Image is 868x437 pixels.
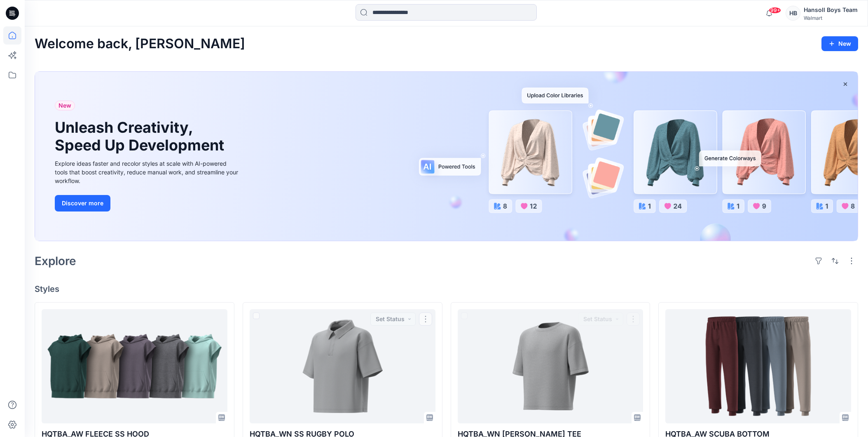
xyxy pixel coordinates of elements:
span: 99+ [769,7,781,14]
a: HQTBA_WN SS RINGER TEE [458,309,643,423]
a: Discover more [55,195,240,211]
button: Discover more [55,195,110,211]
h1: Unleash Creativity, Speed Up Development [55,119,228,154]
div: Explore ideas faster and recolor styles at scale with AI-powered tools that boost creativity, red... [55,159,240,185]
div: Walmart [804,15,858,21]
div: HB [786,6,800,21]
h2: Welcome back, [PERSON_NAME] [35,36,245,52]
a: HQTBA_WN SS RUGBY POLO [250,309,435,423]
h2: Explore [35,254,76,268]
a: HQTBA_AW FLEECE SS HOOD [42,309,227,423]
span: New [58,101,71,110]
h4: Styles [35,284,858,294]
button: New [821,36,858,51]
div: Hansoll Boys Team [804,5,858,15]
a: HQTBA_AW SCUBA BOTTOM [665,309,851,423]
